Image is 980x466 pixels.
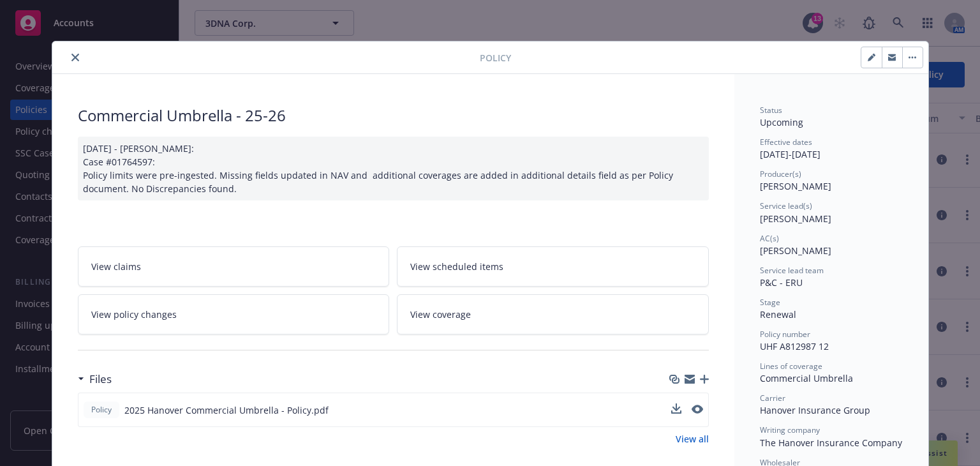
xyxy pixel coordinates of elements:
a: View claims [78,246,390,287]
span: Renewal [760,308,796,320]
span: P&C - ERU [760,276,803,289]
span: Policy [89,404,114,416]
div: Commercial Umbrella [760,372,903,385]
span: Hanover Insurance Group [760,404,870,416]
button: preview file [692,403,703,417]
span: View scheduled items [410,260,503,273]
button: download file [671,403,681,414]
span: View policy changes [91,308,177,321]
span: Upcoming [760,116,803,128]
span: Effective dates [760,137,812,147]
h3: Files [89,371,112,387]
div: [DATE] - [DATE] [760,137,903,161]
button: close [68,50,83,65]
span: Status [760,105,782,116]
span: Service lead(s) [760,200,812,211]
span: Lines of coverage [760,361,822,372]
span: View claims [91,260,141,273]
button: download file [671,403,681,417]
span: Stage [760,297,780,308]
span: 2025 Hanover Commercial Umbrella - Policy.pdf [124,403,329,417]
a: View coverage [397,294,709,334]
span: Producer(s) [760,169,801,179]
span: AC(s) [760,233,779,244]
a: View scheduled items [397,246,709,287]
span: Service lead team [760,265,824,276]
span: [PERSON_NAME] [760,180,831,192]
div: [DATE] - [PERSON_NAME]: Case #01764597: Policy limits were pre-ingested. Missing fields updated i... [78,137,709,200]
div: Commercial Umbrella - 25-26 [78,105,709,126]
span: Policy number [760,329,810,340]
button: preview file [692,405,703,414]
span: The Hanover Insurance Company [760,437,902,449]
span: Carrier [760,393,785,403]
span: Policy [480,51,511,64]
span: [PERSON_NAME] [760,244,831,257]
span: [PERSON_NAME] [760,213,831,225]
a: View all [676,432,709,446]
span: View coverage [410,308,471,321]
span: UHF A812987 12 [760,340,829,352]
span: Writing company [760,425,820,435]
a: View policy changes [78,294,390,334]
div: Files [78,371,112,387]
